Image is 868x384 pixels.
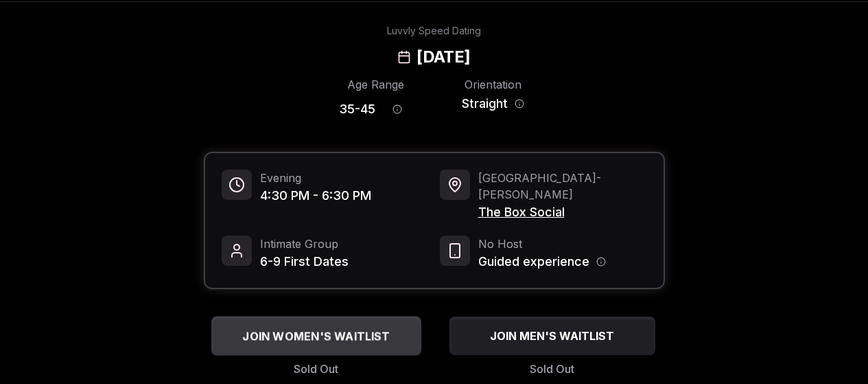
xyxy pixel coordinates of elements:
[449,317,655,355] button: JOIN MEN'S WAITLIST - Sold Out
[515,99,524,109] button: Orientation information
[417,46,470,68] h2: [DATE]
[260,186,371,205] span: 4:30 PM - 6:30 PM
[530,361,574,377] span: Sold Out
[339,76,412,93] div: Age Range
[260,236,349,252] span: Intimate Group
[294,361,338,377] span: Sold Out
[596,257,606,267] button: Host information
[478,203,647,222] span: The Box Social
[382,94,412,124] button: Age range information
[478,252,589,271] span: Guided experience
[456,76,530,93] div: Orientation
[260,170,371,186] span: Evening
[239,328,392,344] span: JOIN WOMEN'S WAITLIST
[487,328,617,344] span: JOIN MEN'S WAITLIST
[478,236,606,252] span: No Host
[462,94,508,113] span: Straight
[211,316,421,355] button: JOIN WOMEN'S WAITLIST - Sold Out
[260,252,349,271] span: 6-9 First Dates
[478,170,647,203] span: [GEOGRAPHIC_DATA] - [PERSON_NAME]
[387,24,481,38] div: Luvvly Speed Dating
[339,100,375,119] span: 35 - 45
